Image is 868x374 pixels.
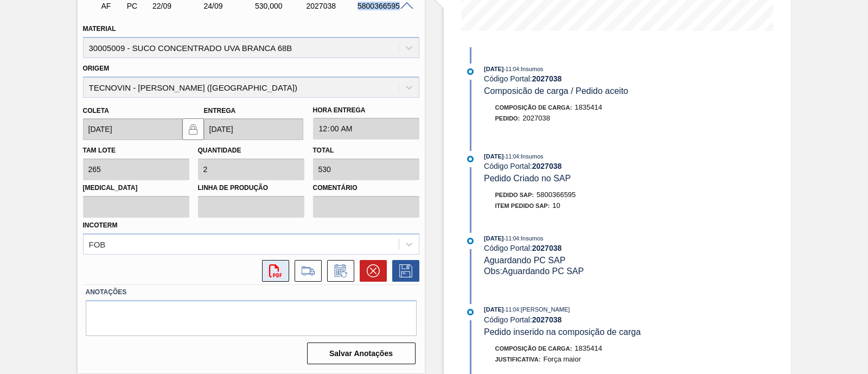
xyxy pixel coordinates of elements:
div: Salvar Pedido [387,260,419,282]
div: Código Portal: [484,244,742,252]
div: Código Portal: [484,162,742,170]
span: 10 [552,201,560,210]
input: dd/mm/yyyy [83,118,182,140]
span: [DATE] [484,66,503,72]
span: - 11:04 [504,236,519,242]
span: Obs: Aguardando PC SAP [484,267,584,276]
img: atual [467,238,474,244]
div: Cancelar pedido [354,260,387,282]
label: Tam lote [83,147,116,154]
div: Código Portal: [484,315,742,324]
span: : Insumos [519,153,544,160]
label: Anotações [86,284,417,300]
span: - 11:04 [504,66,519,72]
strong: 2027038 [532,244,562,252]
span: : [PERSON_NAME] [519,306,570,313]
div: Informar alteração no pedido [322,260,354,282]
span: Pedido SAP: [495,192,534,198]
label: Quantidade [198,147,241,154]
span: Composição de Carga : [495,345,572,352]
label: Origem [83,65,110,72]
input: dd/mm/yyyy [204,118,303,140]
button: Salvar Anotações [307,343,416,364]
button: locked [182,118,204,140]
span: : Insumos [519,235,544,242]
div: Código Portal: [484,74,742,83]
strong: 2027038 [532,162,562,170]
div: 24/09/2025 [201,2,258,10]
div: Abrir arquivo PDF [257,260,289,282]
div: 2027038 [304,2,360,10]
span: Pedido : [495,115,520,122]
div: 5800366595 [355,2,411,10]
p: AF [101,2,122,10]
strong: 2027038 [532,74,562,83]
div: FOB [89,239,106,249]
span: Pedido Criado no SAP [484,174,571,183]
label: Linha de Produção [198,180,304,196]
span: Composicão de carga / Pedido aceito [484,86,628,96]
span: Aguardando PC SAP [484,256,565,265]
label: Total [313,147,334,154]
div: Pedido de Compra [124,2,150,10]
span: Composição de Carga : [495,104,572,111]
label: Material [83,25,116,33]
span: : Insumos [519,66,544,72]
span: [DATE] [484,235,503,242]
span: Item pedido SAP: [495,202,550,209]
img: atual [467,156,474,162]
img: atual [467,309,474,315]
span: - 11:04 [504,154,519,160]
label: Comentário [313,180,419,196]
label: Hora Entrega [313,103,419,118]
span: 1835414 [575,344,602,352]
span: 1835414 [575,103,602,111]
img: atual [467,68,474,75]
span: Justificativa: [495,356,541,363]
span: [DATE] [484,306,503,313]
span: Força maior [543,355,580,363]
label: Incoterm [83,221,118,229]
span: - 11:04 [504,307,519,313]
img: locked [187,123,200,136]
span: Pedido inserido na composição de carga [484,327,641,337]
div: Ir para Composição de Carga [289,260,322,282]
label: Entrega [204,107,236,115]
strong: 2027038 [532,315,562,324]
span: 2027038 [522,114,550,122]
span: 5800366595 [537,191,576,199]
label: [MEDICAL_DATA] [83,180,189,196]
div: 530,000 [252,2,309,10]
label: Coleta [83,107,109,115]
div: 22/09/2025 [150,2,206,10]
span: [DATE] [484,153,503,160]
